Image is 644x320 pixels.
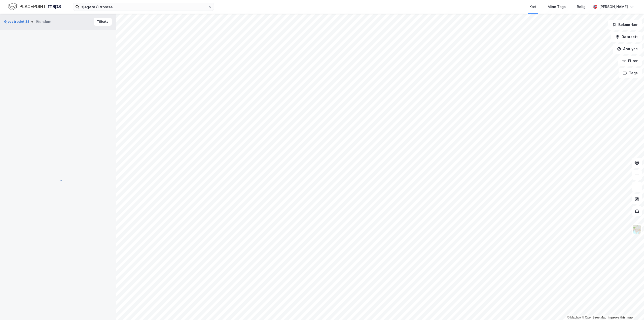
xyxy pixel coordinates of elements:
[619,296,644,320] div: Kontrollprogram for chat
[608,316,633,319] a: Improve this map
[619,296,644,320] iframe: Chat Widget
[632,225,642,234] img: Z
[529,4,536,10] div: Kart
[577,4,586,10] div: Bolig
[611,32,642,42] button: Datasett
[619,68,642,78] button: Tags
[548,4,566,10] div: Mine Tags
[54,176,62,184] img: spinner.a6d8c91a73a9ac5275cf975e30b51cfb.svg
[4,19,30,24] button: Gjøastredet 38
[613,44,642,54] button: Analyse
[608,20,642,30] button: Bokmerker
[8,2,61,11] img: logo.f888ab2527a4732fd821a326f86c7f29.svg
[582,316,606,319] a: OpenStreetMap
[618,56,642,66] button: Filter
[94,18,112,26] button: Tilbake
[36,19,51,25] div: Eiendom
[79,3,208,11] input: Søk på adresse, matrikkel, gårdeiere, leietakere eller personer
[599,4,628,10] div: [PERSON_NAME]
[567,316,581,319] a: Mapbox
